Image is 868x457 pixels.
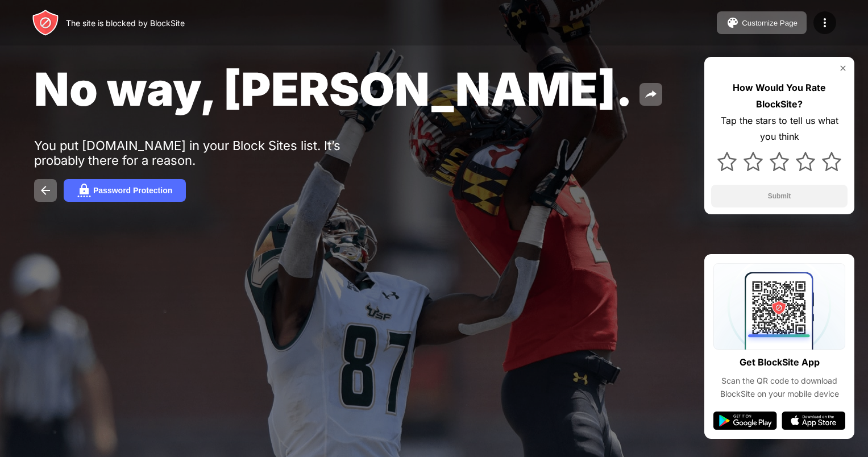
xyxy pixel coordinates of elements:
[717,11,807,34] button: Customize Page
[93,186,172,195] div: Password Protection
[39,184,52,197] img: back.svg
[713,375,845,400] div: Scan the QR code to download BlockSite on your mobile device
[717,152,737,171] img: star.svg
[770,152,789,171] img: star.svg
[740,354,820,371] div: Get BlockSite App
[64,179,186,202] button: Password Protection
[77,184,91,197] img: password.svg
[34,61,633,117] span: No way, [PERSON_NAME].
[713,412,777,430] img: google-play.svg
[838,64,848,73] img: rate-us-close.svg
[66,18,185,28] div: The site is blocked by BlockSite
[726,16,740,30] img: pallet.svg
[782,412,845,430] img: app-store.svg
[713,263,845,350] img: qrcode.svg
[711,113,848,146] div: Tap the stars to tell us what you think
[32,9,59,36] img: header-logo.svg
[818,16,832,30] img: menu-icon.svg
[711,185,848,207] button: Submit
[644,88,658,101] img: share.svg
[711,80,848,113] div: How Would You Rate BlockSite?
[822,152,841,171] img: star.svg
[34,138,385,168] div: You put [DOMAIN_NAME] in your Block Sites list. It’s probably there for a reason.
[742,19,798,27] div: Customize Page
[744,152,763,171] img: star.svg
[796,152,815,171] img: star.svg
